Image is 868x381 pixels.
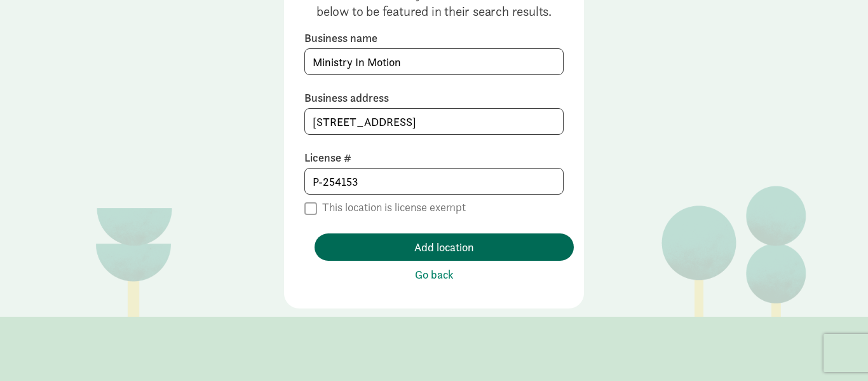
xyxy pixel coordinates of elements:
[304,31,564,46] label: Business name
[315,233,574,261] button: Add location
[415,266,454,283] span: Go back
[304,266,564,283] button: Go back
[304,150,564,165] label: License #
[305,109,563,134] input: Enter a location
[804,320,868,381] iframe: Chat Widget
[304,90,564,106] label: Business address
[317,200,466,215] label: This location is license exempt
[414,239,474,256] span: Add location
